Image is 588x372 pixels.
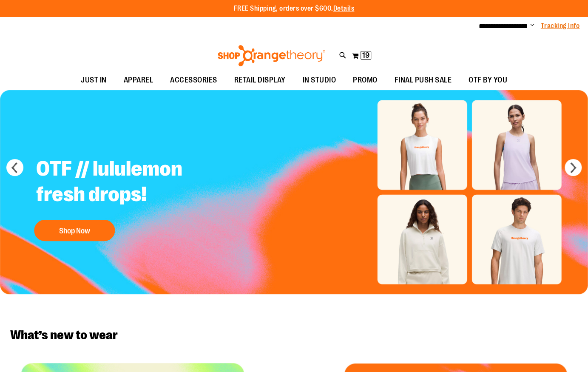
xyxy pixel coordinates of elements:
[81,71,107,90] span: JUST IN
[353,71,378,90] span: PROMO
[386,71,460,90] a: FINAL PUSH SALE
[469,71,507,90] span: OTF BY YOU
[294,71,345,90] a: IN STUDIO
[234,4,355,14] p: FREE Shipping, orders over $600.
[30,150,241,216] h2: OTF // lululemon fresh drops!
[6,159,23,176] button: prev
[30,150,241,245] a: OTF // lululemon fresh drops! Shop Now
[216,45,327,66] img: Shop Orangetheory
[10,328,578,342] h2: What’s new to wear
[162,71,226,90] a: ACCESSORIES
[115,71,162,90] a: APPAREL
[34,220,115,241] button: Shop Now
[460,71,516,90] a: OTF BY YOU
[362,51,369,60] span: 19
[303,71,336,90] span: IN STUDIO
[226,71,294,90] a: RETAIL DISPLAY
[333,5,355,12] a: Details
[530,22,534,30] button: Account menu
[124,71,153,90] span: APPAREL
[395,71,452,90] span: FINAL PUSH SALE
[72,71,115,90] a: JUST IN
[234,71,286,90] span: RETAIL DISPLAY
[541,21,580,31] a: Tracking Info
[170,71,217,90] span: ACCESSORIES
[344,71,386,90] a: PROMO
[565,159,582,176] button: next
